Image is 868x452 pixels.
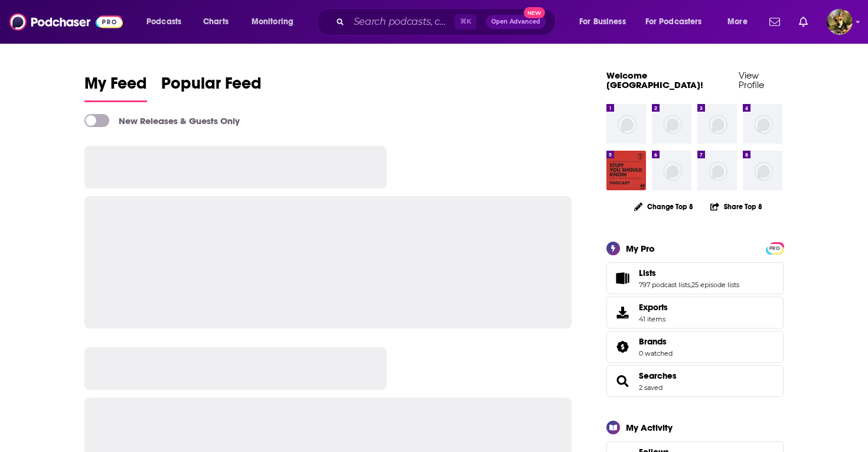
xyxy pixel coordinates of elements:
a: New Releases & Guests Only [84,114,240,127]
button: Change Top 8 [627,199,700,214]
div: My Pro [626,243,655,254]
img: missing-image.png [606,104,646,144]
button: open menu [243,12,309,31]
span: For Podcasters [645,14,702,30]
img: Podchaser - Follow, Share and Rate Podcasts [9,11,123,33]
span: Brands [639,336,667,347]
div: Search podcasts, credits, & more... [328,8,567,35]
a: Lists [611,270,634,287]
span: Monitoring [252,14,293,30]
span: Charts [203,14,229,30]
span: ⌘ K [455,14,477,30]
a: 2 saved [639,383,663,392]
span: Podcasts [146,14,181,30]
a: Exports [606,297,784,329]
span: , [690,281,691,289]
img: missing-image.png [743,104,782,144]
a: 25 episode lists [691,281,739,289]
span: Logged in as SydneyDemo [827,9,853,35]
a: Charts [195,12,236,31]
span: New [524,7,545,18]
a: Popular Feed [161,73,262,102]
span: Lists [639,268,656,278]
img: missing-image.png [697,151,737,190]
a: Lists [639,268,739,278]
a: 0 watched [639,349,673,357]
a: Welcome [GEOGRAPHIC_DATA]! [606,70,703,90]
span: My Feed [84,73,147,100]
a: Searches [639,370,677,381]
button: open menu [719,12,762,31]
a: 797 podcast lists [639,281,690,289]
span: Open Advanced [491,19,540,25]
input: Search podcasts, credits, & more... [349,12,455,31]
div: My Activity [626,422,673,433]
span: Brands [606,331,784,363]
button: Share Top 8 [710,195,763,218]
img: missing-image.png [743,151,782,190]
a: My Feed [84,73,147,102]
span: Searches [606,365,784,397]
button: open menu [638,12,719,31]
span: Exports [639,302,668,313]
span: For Business [579,14,626,30]
a: Show notifications dropdown [794,12,812,32]
img: Stuff You Should Know [606,151,646,190]
a: Brands [639,336,673,347]
span: PRO [768,244,782,253]
a: Searches [611,373,634,389]
a: Brands [611,339,634,355]
span: Popular Feed [161,73,262,100]
a: View Profile [739,70,764,90]
button: open menu [138,12,197,31]
a: PRO [768,243,782,252]
span: 41 items [639,315,668,323]
button: Open AdvancedNew [486,15,546,29]
img: User Profile [827,9,853,35]
span: Lists [606,262,784,294]
button: Show profile menu [827,9,853,35]
button: open menu [571,12,641,31]
img: missing-image.png [652,104,691,144]
img: missing-image.png [652,151,691,190]
a: Show notifications dropdown [765,12,785,32]
img: missing-image.png [697,104,737,144]
span: More [727,14,748,30]
span: Exports [611,304,634,321]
